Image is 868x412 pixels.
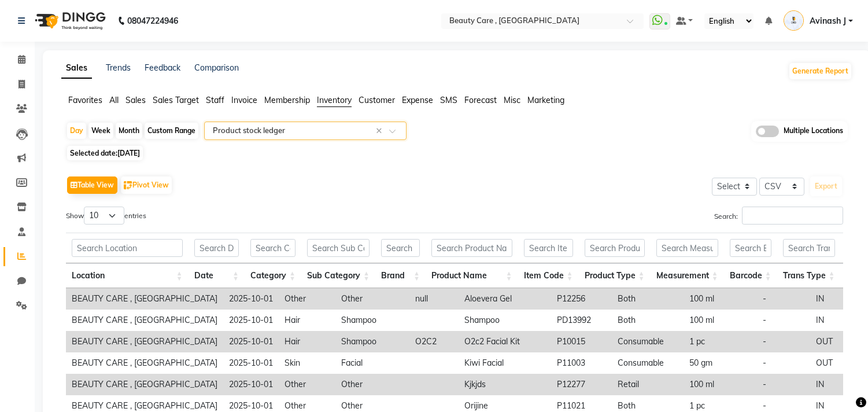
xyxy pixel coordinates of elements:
[784,126,843,137] span: Multiple Locations
[66,207,146,225] label: Show entries
[66,352,223,374] td: BEAUTY CARE , [GEOGRAPHIC_DATA]
[61,58,92,79] a: Sales
[125,95,146,105] span: Sales
[742,207,843,225] input: Search:
[612,310,684,331] td: Both
[757,288,810,310] td: -
[402,95,433,105] span: Expense
[684,310,757,331] td: 100 ml
[245,263,301,288] th: Category: activate to sort column ascending
[585,239,645,257] input: Search Product Type
[88,123,113,139] div: Week
[409,288,459,310] td: null
[651,263,724,288] th: Measurement: activate to sort column ascending
[730,239,771,257] input: Search Barcode
[551,352,612,374] td: P11003
[335,310,409,331] td: Shampoo
[264,95,310,105] span: Membership
[194,239,239,257] input: Search Date
[279,310,335,331] td: Hair
[459,352,551,374] td: Kiwi Facial
[223,331,279,352] td: 2025-10-01
[301,263,375,288] th: Sub Category: activate to sort column ascending
[121,176,172,194] button: Pivot View
[250,239,296,257] input: Search Category
[612,288,684,310] td: Both
[459,331,551,352] td: O2c2 Facial Kit
[612,374,684,395] td: Retail
[67,146,143,160] span: Selected date:
[189,263,245,288] th: Date: activate to sort column ascending
[279,374,335,395] td: Other
[67,176,117,194] button: Table View
[317,95,352,105] span: Inventory
[335,352,409,374] td: Facial
[684,352,757,374] td: 50 gm
[359,95,395,105] span: Customer
[431,239,512,257] input: Search Product Name
[84,207,124,225] select: Showentries
[757,352,810,374] td: -
[684,374,757,395] td: 100 ml
[551,288,612,310] td: P12256
[231,95,257,105] span: Invoice
[72,239,183,257] input: Search Location
[116,123,142,139] div: Month
[777,263,841,288] th: Trans Type: activate to sort column ascending
[524,239,573,257] input: Search Item Code
[724,263,777,288] th: Barcode: activate to sort column ascending
[810,176,842,196] button: Export
[459,310,551,331] td: Shampoo
[656,239,718,257] input: Search Measurement
[409,331,459,352] td: O2C2
[757,310,810,331] td: -
[68,95,102,105] span: Favorites
[551,374,612,395] td: P12277
[66,331,223,352] td: BEAUTY CARE , [GEOGRAPHIC_DATA]
[612,352,684,374] td: Consumable
[784,10,804,31] img: Avinash J
[551,310,612,331] td: PD13992
[223,310,279,331] td: 2025-10-01
[124,181,132,190] img: pivot.png
[789,63,851,79] button: Generate Report
[223,374,279,395] td: 2025-10-01
[66,310,223,331] td: BEAUTY CARE , [GEOGRAPHIC_DATA]
[29,5,109,37] img: logo
[66,263,189,288] th: Location: activate to sort column ascending
[504,95,520,105] span: Misc
[117,149,140,157] span: [DATE]
[440,95,457,105] span: SMS
[783,239,835,257] input: Search Trans Type
[109,95,119,105] span: All
[307,239,370,257] input: Search Sub Category
[757,331,810,352] td: -
[464,95,497,105] span: Forecast
[335,374,409,395] td: Other
[279,288,335,310] td: Other
[145,123,198,139] div: Custom Range
[127,5,178,37] b: 08047224946
[335,288,409,310] td: Other
[381,239,420,257] input: Search Brand
[153,95,199,105] span: Sales Target
[206,95,224,105] span: Staff
[684,331,757,352] td: 1 pc
[145,62,180,73] a: Feedback
[194,62,239,73] a: Comparison
[518,263,579,288] th: Item Code: activate to sort column ascending
[684,288,757,310] td: 100 ml
[810,15,846,27] span: Avinash J
[67,123,86,139] div: Day
[376,125,386,137] span: Clear all
[579,263,651,288] th: Product Type: activate to sort column ascending
[279,352,335,374] td: Skin
[223,352,279,374] td: 2025-10-01
[66,288,223,310] td: BEAUTY CARE , [GEOGRAPHIC_DATA]
[757,374,810,395] td: -
[335,331,409,352] td: Shampoo
[279,331,335,352] td: Hair
[459,374,551,395] td: Kjkjds
[106,62,131,73] a: Trends
[375,263,426,288] th: Brand: activate to sort column ascending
